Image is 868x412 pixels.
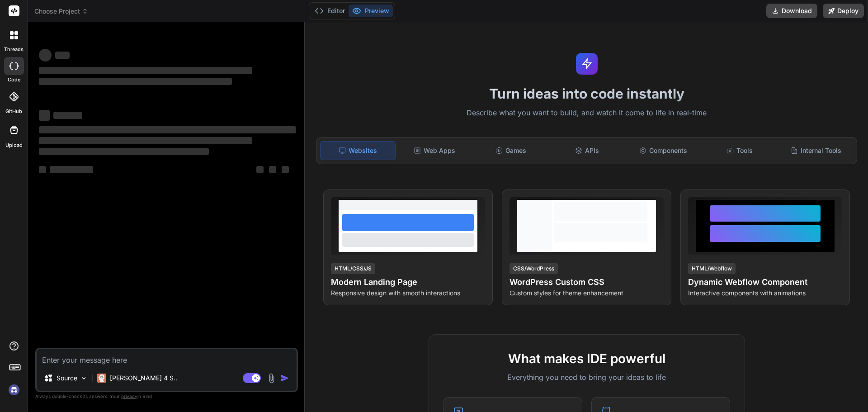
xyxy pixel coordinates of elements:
[320,141,396,160] div: Websites
[39,49,52,62] span: ‌
[8,76,20,84] label: code
[349,5,393,17] button: Preview
[121,393,137,399] span: privacy
[110,374,177,383] p: [PERSON_NAME] 4 S..
[266,373,277,384] img: attachment
[688,289,842,298] p: Interactive components with animations
[39,67,252,74] span: ‌
[823,4,864,18] button: Deploy
[397,141,472,160] div: Web Apps
[4,46,24,53] label: threads
[39,110,50,121] span: ‌
[53,112,82,119] span: ‌
[550,141,624,160] div: APIs
[311,5,349,17] button: Editor
[688,276,842,289] h4: Dynamic Webflow Component
[509,263,558,274] div: CSS/WordPress
[55,52,70,59] span: ‌
[778,141,853,160] div: Internal Tools
[766,4,817,18] button: Download
[5,108,22,115] label: GitHub
[626,141,701,160] div: Components
[509,276,664,289] h4: WordPress Custom CSS
[39,126,296,133] span: ‌
[256,166,264,173] span: ‌
[331,289,485,298] p: Responsive design with smooth interactions
[269,166,276,173] span: ‌
[80,374,88,382] img: Pick Models
[35,392,298,401] p: Always double-check its answers. Your in Bind
[5,142,23,149] label: Upload
[97,374,106,383] img: Claude 4 Sonnet
[331,276,485,289] h4: Modern Landing Page
[509,289,664,298] p: Custom styles for theme enhancement
[311,107,863,119] p: Describe what you want to build, and watch it come to life in real-time
[280,374,289,383] img: icon
[39,148,209,155] span: ‌
[39,78,232,85] span: ‌
[331,263,375,274] div: HTML/CSS/JS
[443,372,730,383] p: Everything you need to bring your ideas to life
[50,166,93,173] span: ‌
[39,137,252,144] span: ‌
[282,166,289,173] span: ‌
[57,374,77,383] p: Source
[34,7,88,16] span: Choose Project
[688,263,736,274] div: HTML/Webflow
[39,166,46,173] span: ‌
[703,141,777,160] div: Tools
[443,349,730,368] h2: What makes IDE powerful
[311,85,863,102] h1: Turn ideas into code instantly
[474,141,548,160] div: Games
[6,382,22,398] img: signin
